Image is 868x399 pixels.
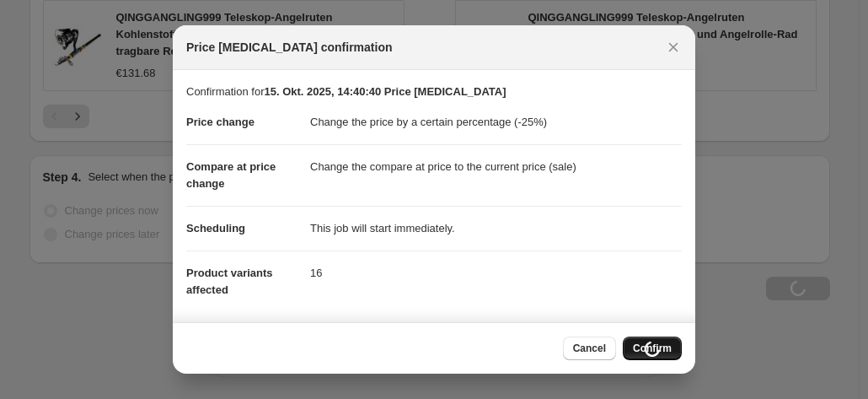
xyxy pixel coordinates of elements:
span: Price change [186,116,255,128]
dd: Change the compare at price to the current price (sale) [310,144,682,189]
span: Cancel [573,342,606,355]
button: Close [662,35,685,59]
dd: 16 [310,251,682,295]
span: Compare at price change [186,160,276,190]
p: Confirmation for [186,84,682,100]
span: Price [MEDICAL_DATA] confirmation [186,39,393,56]
span: Scheduling [186,222,245,235]
span: Product variants affected [186,267,273,296]
dd: This job will start immediately. [310,206,682,251]
b: 15. Okt. 2025, 14:40:40 Price [MEDICAL_DATA] [264,85,506,98]
dd: Change the price by a certain percentage (-25%) [310,100,682,144]
button: Cancel [563,337,616,360]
